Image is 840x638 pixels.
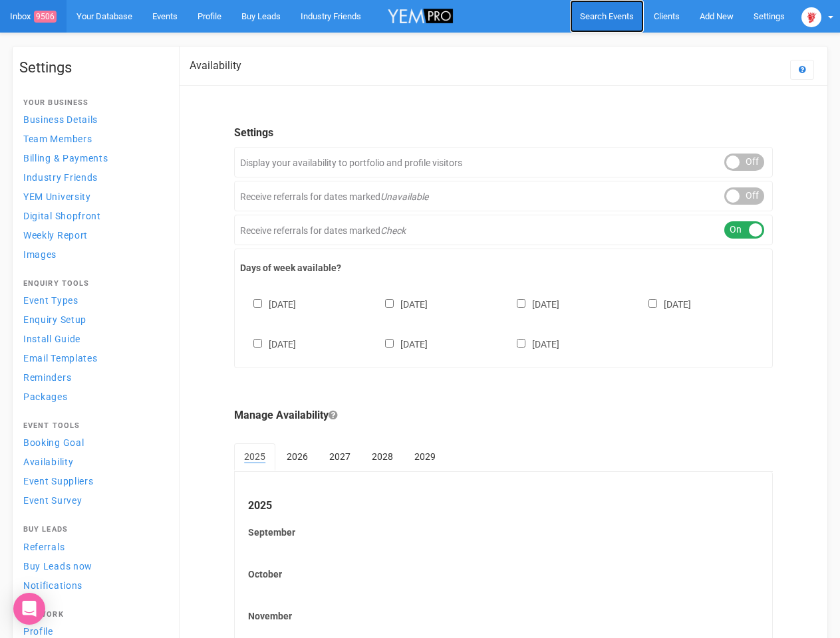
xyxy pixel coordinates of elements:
h4: Event Tools [23,422,162,430]
h4: Network [23,611,162,619]
a: YEM University [19,187,166,205]
legend: 2025 [248,498,759,514]
a: Industry Friends [19,168,166,186]
span: Event Suppliers [23,476,94,486]
legend: Settings [234,126,773,141]
label: [DATE] [240,296,296,311]
a: Images [19,245,166,263]
span: Availability [23,457,73,467]
a: 2025 [234,443,275,471]
div: Receive referrals for dates marked [234,215,773,245]
a: 2028 [362,443,403,470]
input: [DATE] [517,339,525,348]
label: [DATE] [240,336,296,351]
span: Team Members [23,134,92,144]
label: [DATE] [503,336,559,351]
span: 9506 [34,11,57,23]
a: Install Guide [19,330,166,348]
span: Email Templates [23,353,98,364]
input: [DATE] [385,339,394,348]
label: [DATE] [503,296,559,311]
span: Notifications [23,580,82,591]
h2: Availability [190,60,241,72]
input: [DATE] [385,299,394,308]
a: 2026 [277,443,318,470]
span: Enquiry Setup [23,314,86,325]
span: Event Types [23,295,78,306]
div: Display your availability to portfolio and profile visitors [234,147,773,177]
a: Packages [19,387,166,405]
input: [DATE] [517,299,525,308]
span: Weekly Report [23,230,88,241]
span: Clients [654,11,680,21]
span: Search Events [580,11,634,21]
a: Billing & Payments [19,149,166,167]
label: November [248,609,759,623]
span: Business Details [23,114,98,125]
span: Billing & Payments [23,153,108,163]
input: [DATE] [253,339,262,348]
a: Referrals [19,538,166,556]
input: [DATE] [648,299,657,308]
a: Digital Shopfront [19,207,166,225]
div: Open Intercom Messenger [13,593,45,625]
em: Check [380,225,406,236]
em: Unavailable [380,191,428,202]
span: Booking Goal [23,437,84,448]
span: YEM University [23,191,91,202]
a: Weekly Report [19,226,166,244]
span: Digital Shopfront [23,211,101,221]
label: [DATE] [372,336,428,351]
span: Reminders [23,372,71,383]
label: October [248,568,759,581]
h4: Your Business [23,99,162,107]
a: 2027 [319,443,360,470]
a: Event Types [19,291,166,309]
label: September [248,526,759,539]
a: Business Details [19,110,166,128]
a: Notifications [19,576,166,594]
img: open-uri20250107-2-1pbi2ie [801,7,821,27]
h1: Settings [19,60,166,76]
a: Availability [19,453,166,471]
span: Packages [23,391,68,402]
a: Event Suppliers [19,472,166,490]
label: [DATE] [372,296,428,311]
span: Event Survey [23,495,82,506]
label: [DATE] [635,296,691,311]
h4: Buy Leads [23,526,162,534]
a: Reminders [19,368,166,386]
a: Buy Leads now [19,557,166,575]
a: Booking Goal [19,433,166,451]
legend: Manage Availability [234,408,773,423]
a: Email Templates [19,349,166,367]
span: Install Guide [23,334,80,344]
h4: Enquiry Tools [23,280,162,288]
a: Enquiry Setup [19,310,166,328]
input: [DATE] [253,299,262,308]
a: Event Survey [19,491,166,509]
a: Team Members [19,130,166,148]
div: Receive referrals for dates marked [234,181,773,211]
span: Images [23,249,57,260]
a: 2029 [404,443,446,470]
span: Add New [700,11,734,21]
label: Days of week available? [240,261,767,274]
